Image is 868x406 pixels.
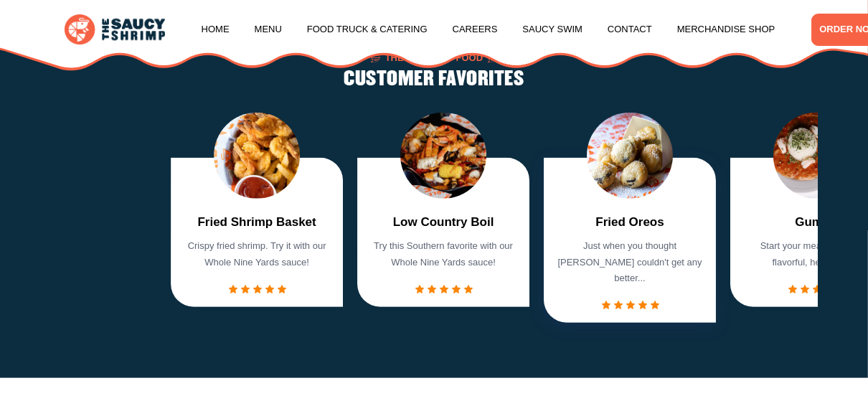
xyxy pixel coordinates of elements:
[393,213,494,232] a: Low Country Boil
[522,2,582,57] a: Saucy Swim
[344,69,524,90] h2: CUSTOMER FAVORITES
[255,2,282,57] a: Menu
[556,238,704,287] p: Just when you thought [PERSON_NAME] couldn't get any better...
[400,113,486,199] img: food Image
[677,2,775,57] a: Merchandise Shop
[773,113,859,199] img: food Image
[357,113,529,307] div: 2 / 7
[544,113,716,324] div: 3 / 7
[595,213,664,232] a: Fried Oreos
[369,238,517,271] p: Try this Southern favorite with our Whole Nine Yards sauce!
[587,113,673,199] img: food Image
[183,238,331,271] p: Crispy fried shrimp. Try it with our Whole Nine Yards sauce!
[608,2,652,57] a: Contact
[202,2,230,57] a: Home
[795,213,838,232] a: Gumbo
[307,2,428,57] a: Food Truck & Catering
[65,14,165,44] img: logo
[214,113,300,199] img: food Image
[171,113,343,307] div: 1 / 7
[197,213,316,232] a: Fried Shrimp Basket
[453,2,498,57] a: Careers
